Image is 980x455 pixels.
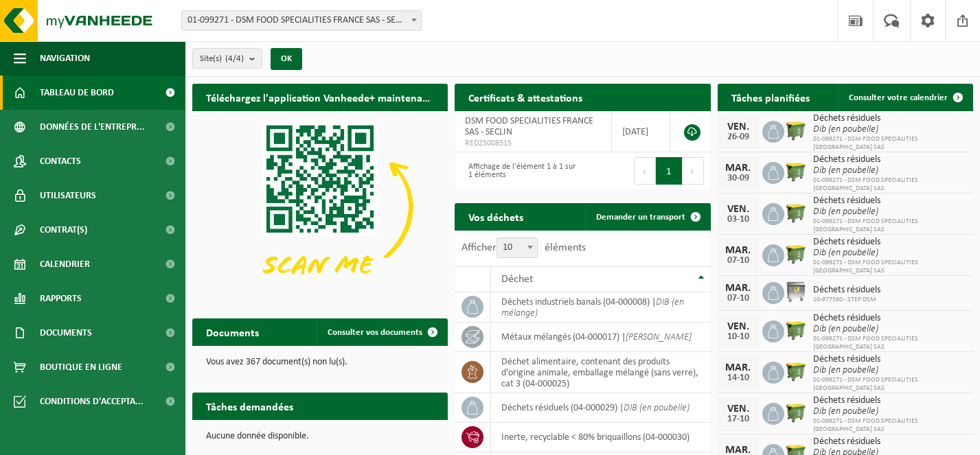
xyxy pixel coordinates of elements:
td: inerte, recyclable < 80% briquaillons (04-000030) [491,423,710,452]
i: Dib (en poubelle) [813,324,878,334]
div: 03-10 [725,215,752,224]
span: Consulter vos documents [328,328,422,337]
span: 01-099271 - DSM FOOD SPECIALITIES [GEOGRAPHIC_DATA] SAS [813,218,966,234]
span: Utilisateurs [40,178,96,213]
a: Consulter vos documents [317,318,446,346]
button: Previous [634,157,656,185]
span: 01-099271 - DSM FOOD SPECIALITIES [GEOGRAPHIC_DATA] SAS [813,259,966,275]
span: 01-099271 - DSM FOOD SPECIALITIES FRANCE SAS - SECLIN [182,11,421,30]
a: Consulter votre calendrier [838,84,972,111]
div: 07-10 [725,294,752,303]
div: MAR. [725,362,752,373]
button: Site(s)(4/4) [192,48,262,69]
span: Déchets résiduels [813,196,966,207]
span: 10 [497,237,538,258]
span: 01-099271 - DSM FOOD SPECIALITIES [GEOGRAPHIC_DATA] SAS [813,335,966,351]
span: 01-099271 - DSM FOOD SPECIALITIES FRANCE SAS - SECLIN [181,10,422,31]
span: Documents [40,316,92,350]
a: Demander un transport [585,203,709,231]
img: WB-1100-HPE-GN-50 [784,242,808,266]
i: [PERSON_NAME] [626,332,692,342]
div: VEN. [725,121,752,132]
p: Aucune donnée disponible. [206,432,434,441]
img: WB-1100-HPE-GN-50 [784,401,808,424]
td: métaux mélangés (04-000017) | [491,323,710,352]
span: Déchets résiduels [813,285,880,296]
label: Afficher éléments [461,242,586,253]
h2: Tâches planifiées [718,84,823,110]
count: (4/4) [225,54,244,63]
i: Dib (en poubelle) [813,207,878,217]
img: Download de VHEPlus App [192,111,448,303]
span: 10 [497,238,537,257]
div: Affichage de l'élément 1 à 1 sur 1 éléments [461,156,576,186]
img: WB-1100-HPE-GN-50 [784,160,808,183]
div: 10-10 [725,332,752,342]
span: 01-099271 - DSM FOOD SPECIALITIES [GEOGRAPHIC_DATA] SAS [813,376,966,393]
span: Boutique en ligne [40,350,122,384]
h2: Documents [192,318,273,345]
td: [DATE] [612,111,670,152]
div: VEN. [725,204,752,215]
span: Déchets résiduels [813,154,966,165]
div: VEN. [725,321,752,332]
i: Dib (en poubelle) [813,406,878,417]
td: déchets résiduels (04-000029) | [491,393,710,423]
span: RED25008515 [465,138,600,149]
span: Calendrier [40,247,90,281]
div: 30-09 [725,174,752,183]
h2: Certificats & attestations [455,84,596,110]
span: Déchets résiduels [813,395,966,406]
td: déchets industriels banals (04-000008) | [491,292,710,323]
img: WB-1100-HPE-GN-50 [784,119,808,142]
i: DIB (en poubelle) [624,403,690,413]
div: 26-09 [725,132,752,142]
span: 01-099271 - DSM FOOD SPECIALITIES [GEOGRAPHIC_DATA] SAS [813,135,966,152]
div: 17-10 [725,415,752,424]
span: Déchets résiduels [813,313,966,324]
span: Données de l'entrepr... [40,110,145,144]
img: WB-1100-HPE-GN-50 [784,201,808,224]
i: Dib (en poubelle) [813,124,878,135]
button: OK [271,48,302,70]
span: Déchets résiduels [813,436,966,447]
i: Dib (en poubelle) [813,248,878,258]
i: Dib (en poubelle) [813,365,878,375]
span: Déchets résiduels [813,354,966,365]
img: WB-1100-GAL-GY-01 [784,280,808,303]
span: Tableau de bord [40,75,114,110]
div: 14-10 [725,373,752,383]
span: Demander un transport [596,213,685,222]
img: WB-1100-HPE-GN-50 [784,318,808,342]
span: 01-099271 - DSM FOOD SPECIALITIES [GEOGRAPHIC_DATA] SAS [813,417,966,434]
button: Next [683,157,704,185]
div: MAR. [725,283,752,294]
div: 07-10 [725,256,752,266]
h2: Vos déchets [455,203,537,230]
span: Consulter votre calendrier [849,93,948,102]
div: MAR. [725,163,752,174]
span: Déchet [501,274,533,285]
span: Site(s) [200,49,244,69]
i: DIB (en mélange) [501,297,684,318]
div: VEN. [725,404,752,415]
h2: Téléchargez l'application Vanheede+ maintenant! [192,84,448,110]
h2: Tâches demandées [192,393,307,419]
span: 10-977560 - STEP DSM [813,296,880,304]
span: Conditions d'accepta... [40,384,144,419]
i: Dib (en poubelle) [813,165,878,176]
div: MAR. [725,245,752,256]
span: DSM FOOD SPECIALITIES FRANCE SAS - SECLIN [465,116,593,137]
span: 01-099271 - DSM FOOD SPECIALITIES [GEOGRAPHIC_DATA] SAS [813,176,966,193]
td: déchet alimentaire, contenant des produits d'origine animale, emballage mélangé (sans verre), cat... [491,352,710,393]
button: 1 [656,157,683,185]
span: Contrat(s) [40,213,87,247]
span: Déchets résiduels [813,113,966,124]
img: WB-1100-HPE-GN-50 [784,360,808,383]
p: Vous avez 367 document(s) non lu(s). [206,358,434,367]
span: Navigation [40,41,90,75]
span: Rapports [40,281,82,316]
span: Contacts [40,144,81,178]
span: Déchets résiduels [813,237,966,248]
